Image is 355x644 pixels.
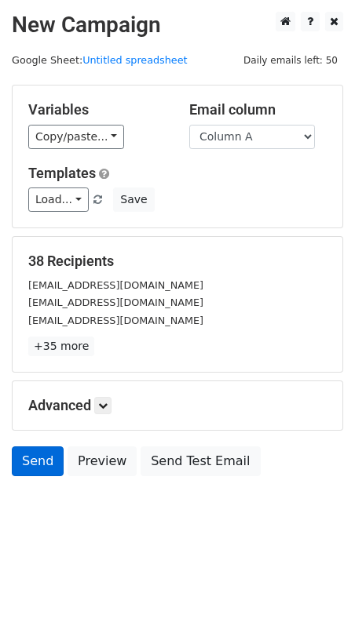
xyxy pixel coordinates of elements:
small: [EMAIL_ADDRESS][DOMAIN_NAME] [28,315,203,326]
a: Send [12,446,64,476]
small: [EMAIL_ADDRESS][DOMAIN_NAME] [28,297,203,308]
h5: Variables [28,101,166,118]
small: Google Sheet: [12,54,188,66]
a: Load... [28,187,89,212]
a: Copy/paste... [28,125,124,149]
h5: 38 Recipients [28,253,327,270]
span: Daily emails left: 50 [238,52,343,69]
h5: Advanced [28,397,327,414]
h5: Email column [189,101,327,118]
button: Save [113,187,154,212]
a: Send Test Email [141,446,260,476]
a: Templates [28,165,96,181]
a: Daily emails left: 50 [238,54,343,66]
a: +35 more [28,337,94,356]
small: [EMAIL_ADDRESS][DOMAIN_NAME] [28,279,203,291]
a: Untitled spreadsheet [82,54,187,66]
iframe: Chat Widget [276,569,355,644]
h2: New Campaign [12,12,343,38]
a: Preview [68,446,137,476]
